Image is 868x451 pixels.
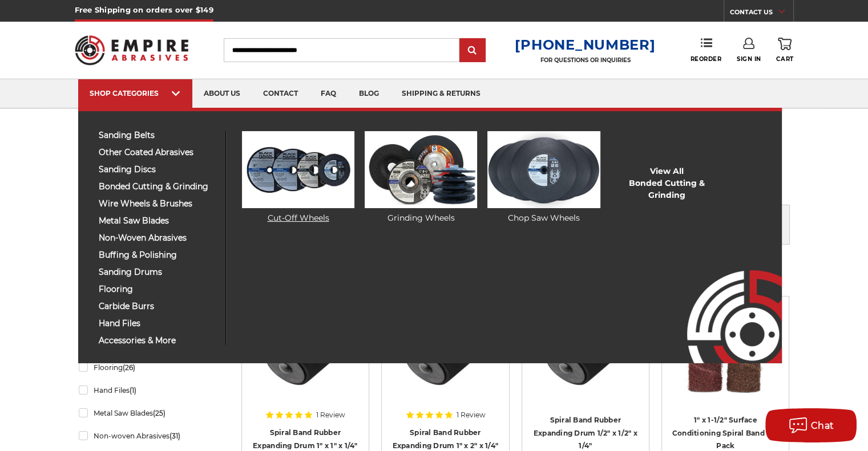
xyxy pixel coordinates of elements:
[250,304,361,450] a: BHA's 1 inch x 1 inch rubber drum bottom profile, for reliable spiral band attachment.
[515,36,655,53] a: [PHONE_NUMBER]
[730,6,793,22] a: CONTACT US
[667,237,782,363] img: Empire Abrasives Logo Image
[99,200,217,208] span: wire wheels & brushes
[487,131,600,224] a: Chop Saw Wheels
[99,302,217,311] span: carbide burrs
[765,408,857,442] button: Chat
[129,386,136,395] span: (1)
[309,79,348,108] a: faq
[99,217,217,225] span: metal saw blades
[79,403,211,423] a: Metal Saw Blades
[811,420,834,431] span: Chat
[99,336,217,345] span: accessories & more
[75,28,189,72] img: Empire Abrasives
[99,268,217,277] span: sanding drums
[99,165,217,174] span: sanding discs
[169,432,180,440] span: (31)
[690,55,721,63] span: Reorder
[690,38,721,62] a: Reorder
[390,304,500,450] a: BHA's 1 inch x 2 inch rubber drum bottom profile, for reliable spiral band attachment.
[99,234,217,242] span: non-woven abrasives
[79,357,211,377] a: Flooring
[99,285,217,294] span: flooring
[99,182,217,191] span: bonded cutting & grinding
[390,79,492,108] a: shipping & returns
[122,363,135,372] span: (26)
[99,148,217,157] span: other coated abrasives
[79,380,211,400] a: Hand Files
[670,304,781,450] a: 1" x 1-1/2" Scotch Brite Spiral Band
[776,38,793,63] a: Cart
[90,89,181,97] div: SHOP CATEGORIES
[152,409,165,417] span: (25)
[99,319,217,328] span: hand files
[348,79,390,108] a: blog
[737,55,761,63] span: Sign In
[610,165,722,201] a: View AllBonded Cutting & Grinding
[99,251,217,259] span: buffing & polishing
[365,131,477,224] a: Grinding Wheels
[252,79,309,108] a: contact
[242,131,354,224] a: Cut-Off Wheels
[776,55,793,63] span: Cart
[365,131,477,208] img: Grinding Wheels
[461,39,484,62] input: Submit
[242,131,354,208] img: Cut-Off Wheels
[515,56,655,64] p: FOR QUESTIONS OR INQUIRIES
[192,79,252,108] a: about us
[530,304,641,450] a: BHA's 1-1/2 inch x 1/2 inch rubber drum bottom profile, for reliable spiral band attachment.
[99,131,217,140] span: sanding belts
[487,131,600,208] img: Chop Saw Wheels
[79,426,211,446] a: Non-woven Abrasives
